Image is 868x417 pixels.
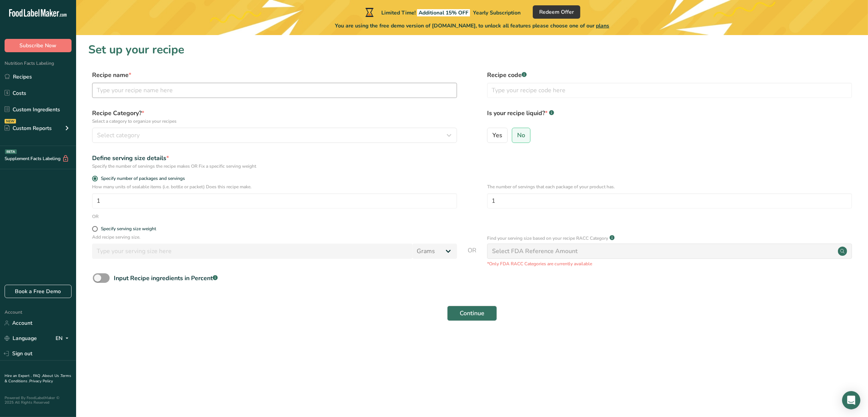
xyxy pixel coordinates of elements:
[5,39,72,52] button: Subscribe Now
[842,391,860,409] div: Open Intercom Messenger
[5,124,52,132] div: Custom Reports
[539,8,574,16] span: Redeem Offer
[364,8,521,17] div: Limited Time!
[5,119,16,123] div: NEW
[533,5,580,19] button: Redeem Offer
[487,83,852,98] input: Type your recipe code here
[98,176,185,181] span: Specify number of packages and servings
[92,213,99,220] div: OR
[473,9,521,16] span: Yearly Subscription
[487,235,608,242] p: Find your serving size based on your recipe RACC Category
[468,246,476,267] span: OR
[114,274,218,283] div: Input Recipe ingredients in Percent
[5,149,17,154] div: BETA
[5,373,32,379] a: Hire an Expert .
[92,118,457,125] p: Select a category to organize your recipes
[5,285,72,298] a: Book a Free Demo
[92,234,457,241] p: Add recipe serving size.
[447,306,497,321] button: Continue
[92,71,457,80] label: Recipe name
[92,183,457,190] p: How many units of sealable items (i.e. bottle or packet) Does this recipe make.
[335,22,609,30] span: You are using the free demo version of [DOMAIN_NAME], to unlock all features please choose one of...
[517,132,525,139] span: No
[487,109,852,125] label: Is your recipe liquid?
[492,132,502,139] span: Yes
[29,379,53,384] a: Privacy Policy
[92,163,457,170] div: Specify the number of servings the recipe makes OR Fix a specific serving weight
[92,244,412,259] input: Type your serving size here
[487,183,852,190] p: The number of servings that each package of your product has.
[487,71,852,80] label: Recipe code
[101,226,156,232] div: Specify serving size weight
[417,9,470,16] span: Additional 15% OFF
[42,373,61,379] a: About Us .
[88,41,856,58] h1: Set up your recipe
[5,332,37,345] a: Language
[596,22,609,29] span: plans
[460,309,484,318] span: Continue
[487,260,852,267] p: *Only FDA RACC Categories are currently available
[492,247,578,256] div: Select FDA Reference Amount
[20,42,57,50] span: Subscribe Now
[5,396,72,405] div: Powered By FoodLabelMaker © 2025 All Rights Reserved
[5,373,71,384] a: Terms & Conditions .
[92,83,457,98] input: Type your recipe name here
[33,373,42,379] a: FAQ .
[97,131,140,140] span: Select category
[92,154,457,163] div: Define serving size details
[92,109,457,125] label: Recipe Category?
[56,334,72,343] div: EN
[92,128,457,143] button: Select category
